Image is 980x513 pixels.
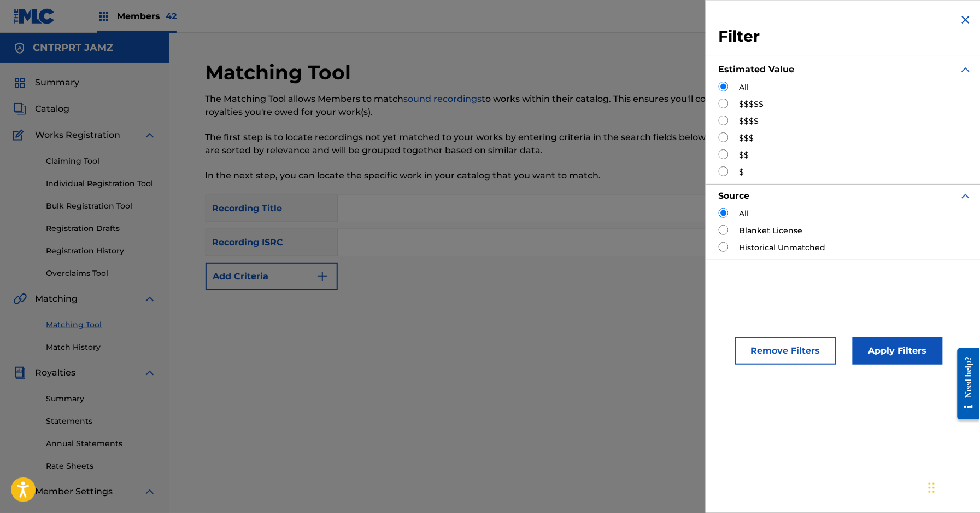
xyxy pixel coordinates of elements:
label: Historical Unmatched [740,242,826,253]
img: expand [143,129,156,142]
img: expand [959,189,972,203]
img: Catalog [13,102,26,116]
label: $$$ [740,132,754,144]
img: Accounts [13,42,26,55]
button: Apply Filters [853,337,943,365]
span: Member Settings [35,485,113,498]
img: expand [143,366,156,379]
p: The Matching Tool allows Members to match to works within their catalog. This ensures you'll coll... [206,93,774,119]
label: $$$$ [740,116,759,127]
h2: Matching Tool [206,60,357,85]
a: Match History [46,342,156,353]
strong: Estimated Value [719,64,795,74]
img: Royalties [13,366,26,379]
span: Matching [35,292,78,306]
label: All [740,208,749,220]
span: 42 [166,11,177,21]
a: CatalogCatalog [13,102,69,116]
button: Remove Filters [735,337,836,365]
img: Summary [13,76,26,89]
h5: CNTRPRT JAMZ [33,42,113,54]
img: Works Registration [13,129,27,142]
label: $$$$$ [740,99,764,110]
img: Top Rightsholders [97,10,110,23]
a: Annual Statements [46,438,156,449]
label: All [740,82,749,93]
span: Royalties [35,366,75,379]
label: $$ [740,149,749,161]
a: Statements [46,416,156,427]
span: Works Registration [35,129,120,142]
img: Matching [13,292,27,306]
a: Summary [46,393,156,405]
a: sound recordings [404,94,482,104]
img: expand [959,63,972,76]
button: Add Criteria [206,263,338,290]
img: close [959,13,972,26]
span: Members [117,10,177,22]
img: 9d2ae6d4665cec9f34b9.svg [316,270,329,283]
a: Registration Drafts [46,223,156,234]
a: Claiming Tool [46,155,156,167]
a: SummarySummary [13,76,79,89]
span: Summary [35,76,79,89]
div: Drag [929,471,935,504]
p: In the next step, you can locate the specific work in your catalog that you want to match. [206,169,774,182]
a: Bulk Registration Tool [46,200,156,212]
a: Matching Tool [46,319,156,331]
strong: Source [719,191,750,201]
iframe: Resource Center [949,339,980,428]
label: Blanket License [740,225,803,237]
a: Registration History [46,245,156,257]
p: The first step is to locate recordings not yet matched to your works by entering criteria in the ... [206,131,774,157]
h3: Filter [719,27,972,47]
span: Catalog [35,102,69,116]
form: Search Form [206,195,944,334]
img: expand [143,485,156,498]
img: expand [143,292,156,306]
iframe: Chat Widget [925,460,980,513]
a: Rate Sheets [46,460,156,472]
a: Overclaims Tool [46,268,156,279]
img: MLC Logo [13,8,55,24]
a: Individual Registration Tool [46,178,156,189]
label: $ [740,166,744,178]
